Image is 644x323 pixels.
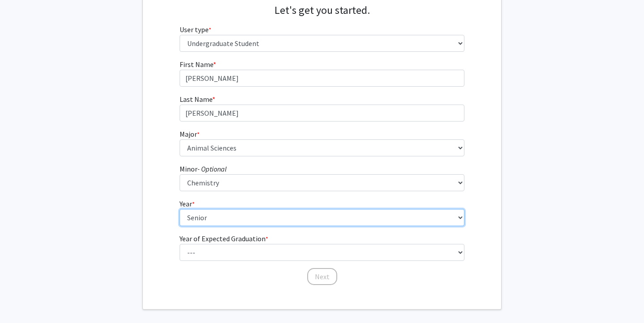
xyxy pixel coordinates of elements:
button: Next [307,268,337,285]
i: - Optional [197,164,227,173]
label: User type [180,24,211,35]
label: Minor [180,164,227,174]
iframe: Chat [7,283,38,316]
span: First Name [180,60,213,69]
label: Year [180,198,195,209]
h4: Let's get you started. [180,4,465,17]
label: Year of Expected Graduation [180,233,268,244]
label: Major [180,129,200,139]
span: Last Name [180,95,212,104]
